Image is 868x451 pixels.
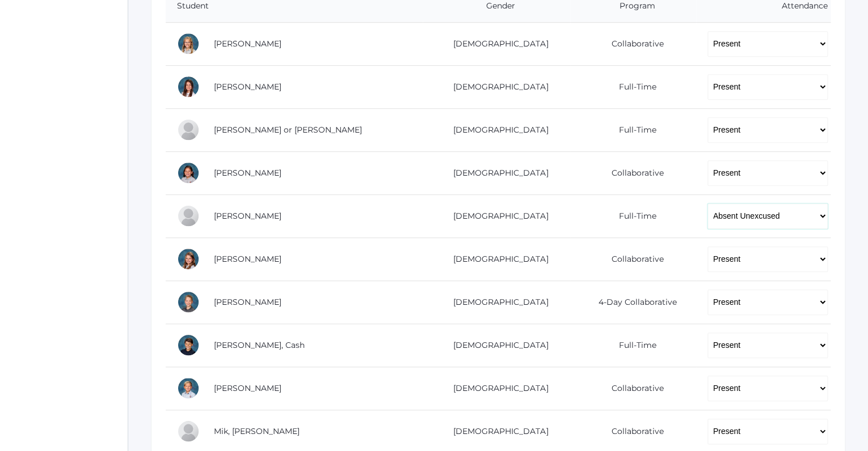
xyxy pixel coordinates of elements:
td: [DEMOGRAPHIC_DATA] [423,367,570,410]
td: [DEMOGRAPHIC_DATA] [423,151,570,194]
div: Peter Laubacher [177,377,200,399]
a: [PERSON_NAME] [214,297,281,307]
td: Collaborative [570,22,696,65]
td: 4-Day Collaborative [570,280,696,324]
td: Collaborative [570,367,696,410]
td: [DEMOGRAPHIC_DATA] [423,22,570,65]
a: [PERSON_NAME] [214,168,281,178]
td: [DEMOGRAPHIC_DATA] [423,237,570,280]
a: [PERSON_NAME] [214,211,281,221]
td: Full-Time [570,108,696,151]
td: Collaborative [570,237,696,280]
td: Full-Time [570,324,696,367]
td: Full-Time [570,194,696,237]
a: [PERSON_NAME] [214,39,281,49]
div: Cash Kilian [177,334,200,356]
td: [DEMOGRAPHIC_DATA] [423,65,570,108]
a: Mik, [PERSON_NAME] [214,426,300,436]
td: [DEMOGRAPHIC_DATA] [423,194,570,237]
td: Collaborative [570,151,696,194]
div: Thomas or Tom Cope [177,118,200,141]
div: Grant Hein [177,291,200,313]
td: [DEMOGRAPHIC_DATA] [423,108,570,151]
a: [PERSON_NAME] [214,383,281,393]
div: Hadley Mik [177,420,200,443]
a: [PERSON_NAME] or [PERSON_NAME] [214,125,362,135]
td: [DEMOGRAPHIC_DATA] [423,280,570,324]
div: Grace Carpenter [177,75,200,98]
div: Louisa Hamilton [177,248,200,270]
a: [PERSON_NAME] [214,82,281,92]
div: Wyatt Ferris [177,205,200,227]
div: Paige Albanese [177,32,200,55]
a: [PERSON_NAME], Cash [214,340,305,350]
td: [DEMOGRAPHIC_DATA] [423,324,570,367]
td: Full-Time [570,65,696,108]
a: [PERSON_NAME] [214,254,281,264]
div: Esperanza Ewing [177,161,200,184]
